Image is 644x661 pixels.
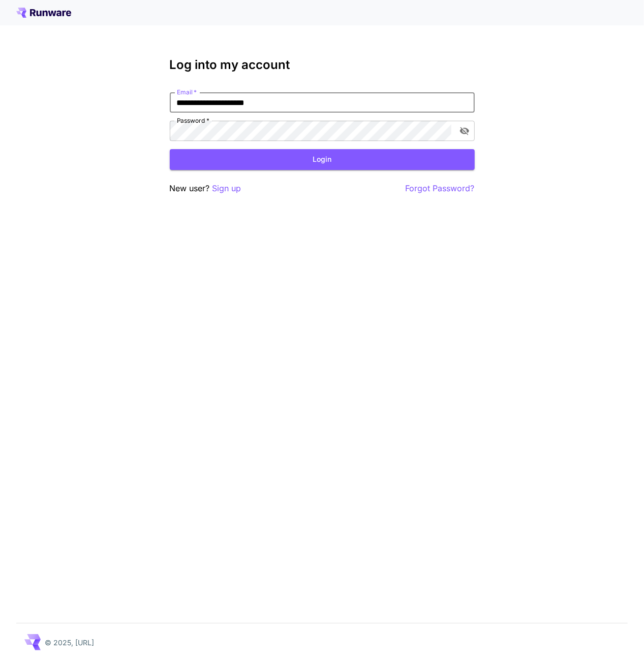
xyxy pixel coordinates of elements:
[170,149,475,170] button: Login
[212,182,241,195] button: Sign up
[45,637,94,648] p: © 2025, [URL]
[406,182,475,195] button: Forgot Password?
[177,88,197,96] label: Email
[170,182,241,195] p: New user?
[170,58,475,72] h3: Log into my account
[455,122,474,140] button: toggle password visibility
[177,116,209,125] label: Password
